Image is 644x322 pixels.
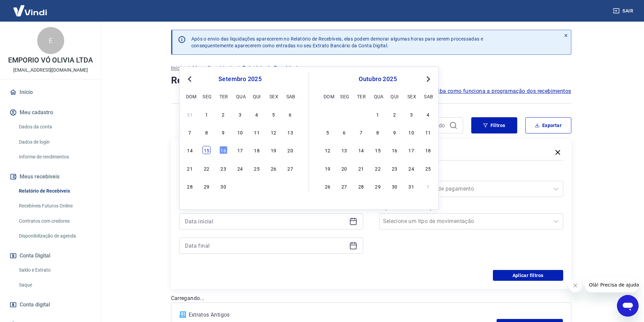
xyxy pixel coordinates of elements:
[407,128,415,136] div: Choose sexta-feira, 10 de outubro de 2025
[186,92,194,100] div: dom
[219,146,228,154] div: Choose terça-feira, 16 de setembro de 2025
[219,182,228,190] div: Choose terça-feira, 30 de setembro de 2025
[324,110,332,118] div: Choose domingo, 28 de setembro de 2025
[202,146,211,154] div: Choose segunda-feira, 15 de setembro de 2025
[185,109,295,191] div: month 2025-09
[471,117,517,133] button: Filtros
[8,85,93,100] a: Início
[390,110,399,118] div: Choose quinta-feira, 2 de outubro de 2025
[340,146,348,154] div: Choose segunda-feira, 13 de outubro de 2025
[171,294,571,302] p: Carregando...
[493,270,563,281] button: Aplicar filtros
[186,128,194,136] div: Choose domingo, 7 de setembro de 2025
[236,110,244,118] div: Choose quarta-feira, 3 de setembro de 2025
[269,110,278,118] div: Choose sexta-feira, 5 de setembro de 2025
[186,182,194,190] div: Choose domingo, 28 de setembro de 2025
[269,92,278,100] div: sex
[191,35,483,49] p: Após o envio das liquidações aparecerem no Relatório de Recebíveis, elas podem demorar algumas ho...
[202,182,211,190] div: Choose segunda-feira, 29 de setembro de 2025
[219,128,228,136] div: Choose terça-feira, 9 de setembro de 2025
[253,128,261,136] div: Choose quinta-feira, 11 de setembro de 2025
[286,110,294,118] div: Choose sábado, 6 de setembro de 2025
[424,146,432,154] div: Choose sábado, 18 de outubro de 2025
[374,146,382,154] div: Choose quarta-feira, 15 de outubro de 2025
[324,164,332,172] div: Choose domingo, 19 de outubro de 2025
[286,128,294,136] div: Choose sábado, 13 de setembro de 2025
[20,300,50,309] span: Conta digital
[180,312,186,318] img: ícone
[323,109,433,191] div: month 2025-10
[236,164,244,172] div: Choose quarta-feira, 24 de setembro de 2025
[374,164,382,172] div: Choose quarta-feira, 22 de outubro de 2025
[236,146,244,154] div: Choose quarta-feira, 17 de setembro de 2025
[424,182,432,190] div: Choose sábado, 1 de novembro de 2025
[16,229,93,243] a: Disponibilização de agenda
[8,57,93,64] p: EMPORIO VÓ OLIVIA LTDA
[432,87,571,95] a: Saiba como funciona a programação dos recebimentos
[357,164,365,172] div: Choose terça-feira, 21 de outubro de 2025
[269,182,278,190] div: Choose sexta-feira, 3 de outubro de 2025
[236,182,244,190] div: Choose quarta-feira, 1 de outubro de 2025
[424,110,432,118] div: Choose sábado, 4 de outubro de 2025
[324,182,332,190] div: Choose domingo, 26 de outubro de 2025
[8,169,93,184] button: Meus recebíveis
[242,64,301,72] p: Relatório de Recebíveis
[525,117,571,133] button: Exportar
[286,182,294,190] div: Choose sábado, 4 de outubro de 2025
[202,92,211,100] div: seg
[407,164,415,172] div: Choose sexta-feira, 24 de outubro de 2025
[236,92,244,100] div: qua
[171,74,571,87] h4: Relatório de Recebíveis
[424,92,432,100] div: sab
[381,204,562,212] label: Tipo de Movimentação
[219,110,228,118] div: Choose terça-feira, 2 de setembro de 2025
[340,164,348,172] div: Choose segunda-feira, 20 de outubro de 2025
[16,199,93,213] a: Recebíveis Futuros Online
[253,92,261,100] div: qui
[187,64,190,72] p: /
[186,164,194,172] div: Choose domingo, 21 de setembro de 2025
[8,0,52,21] img: Vindi
[16,150,93,164] a: Informe de rendimentos
[185,216,347,226] input: Data inicial
[16,184,93,198] a: Relatório de Recebíveis
[357,110,365,118] div: Choose terça-feira, 30 de setembro de 2025
[237,64,239,72] p: /
[189,311,497,319] p: Extratos Antigos
[585,277,639,292] iframe: Mensagem da empresa
[612,5,636,17] button: Sair
[253,110,261,118] div: Choose quinta-feira, 4 de setembro de 2025
[202,164,211,172] div: Choose segunda-feira, 22 de setembro de 2025
[8,248,93,263] button: Conta Digital
[357,128,365,136] div: Choose terça-feira, 7 de outubro de 2025
[390,92,399,100] div: qui
[617,295,639,317] iframe: Botão para abrir a janela de mensagens
[340,110,348,118] div: Choose segunda-feira, 29 de setembro de 2025
[390,146,399,154] div: Choose quinta-feira, 16 de outubro de 2025
[186,75,194,83] button: Previous Month
[192,64,234,72] a: Meus Recebíveis
[4,5,57,10] span: Olá! Precisa de ajuda?
[253,182,261,190] div: Choose quinta-feira, 2 de outubro de 2025
[381,171,562,179] label: Forma de Pagamento
[357,182,365,190] div: Choose terça-feira, 28 de outubro de 2025
[390,164,399,172] div: Choose quinta-feira, 23 de outubro de 2025
[340,128,348,136] div: Choose segunda-feira, 6 de outubro de 2025
[569,279,582,292] iframe: Fechar mensagem
[202,128,211,136] div: Choose segunda-feira, 8 de setembro de 2025
[219,92,228,100] div: ter
[171,64,185,72] a: Início
[407,182,415,190] div: Choose sexta-feira, 31 de outubro de 2025
[407,110,415,118] div: Choose sexta-feira, 3 de outubro de 2025
[37,27,64,54] div: E
[324,146,332,154] div: Choose domingo, 12 de outubro de 2025
[253,164,261,172] div: Choose quinta-feira, 25 de setembro de 2025
[390,128,399,136] div: Choose quinta-feira, 9 de outubro de 2025
[269,164,278,172] div: Choose sexta-feira, 26 de setembro de 2025
[357,146,365,154] div: Choose terça-feira, 14 de outubro de 2025
[286,164,294,172] div: Choose sábado, 27 de setembro de 2025
[16,120,93,134] a: Dados da conta
[186,146,194,154] div: Choose domingo, 14 de setembro de 2025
